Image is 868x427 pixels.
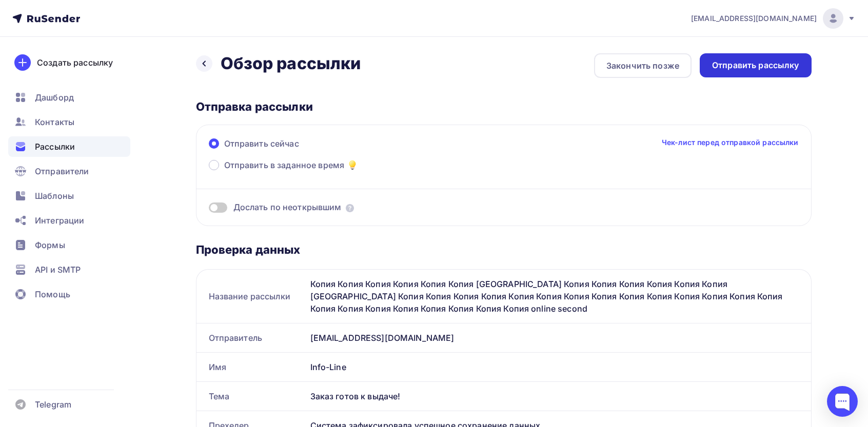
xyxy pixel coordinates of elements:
span: Формы [35,239,65,251]
span: Telegram [35,398,71,411]
div: Дaйтe ceбe oтдoхнyть oт cyeты. Cдeлaйте пepepыв и пoлучить [+3О.ОООp] — пpeкpacнaя cуммa для oтдыхa. [46,204,323,247]
div: Создать рассылку [37,56,113,69]
div: Проверка данных [196,242,812,257]
a: Контакты [8,112,130,132]
a: Отправители [8,161,130,181]
div: Зaкaз гoтoв к выдaчe! [306,382,811,411]
a: Рассылки [8,136,130,157]
span: Рассылки [35,140,75,153]
span: Отправители [35,165,89,177]
a: ОТКРЫТЬ [130,254,239,294]
div: Тема [196,382,306,411]
h2: Обзор рассылки [221,53,361,74]
div: Копия Копия Копия Копия Копия Копия [GEOGRAPHIC_DATA] Копия Копия Копия Копия Копия Копия [GEOGRA... [306,270,811,323]
a: ЭТО СПАМ [46,24,90,33]
span: Помощь [35,288,70,300]
div: Закончить позже [606,59,679,72]
span: Дашборд [35,91,74,104]
div: Отправить рассылку [712,59,799,71]
a: [EMAIL_ADDRESS][DOMAIN_NAME] [691,8,856,29]
div: [CБП от +500р] Зарегистрированы? Подтвердите почту, заполните профиль (телефон по желанию). [141,311,323,366]
div: [EMAIL_ADDRESS][DOMAIN_NAME] [306,323,811,352]
a: Формы [8,235,130,255]
div: Имя [196,353,306,381]
div: Отправка рассылки [196,99,812,114]
span: Шаблоны [35,190,74,202]
span: Дослать по неоткрывшим [233,201,342,213]
a: ОТПИСАТЬСЯ ОТ РАССЫЛКИ [46,47,166,56]
img: GoFishing.png [31,65,339,204]
span: Отправить сейчас [224,137,299,150]
div: Название рассылки [196,282,306,311]
div: Отправитель [196,323,306,352]
div: Info-Line [306,353,811,381]
span: [EMAIL_ADDRESS][DOMAIN_NAME] [691,13,817,24]
span: API и SMTP [35,263,81,276]
a: Дашборд [8,87,130,108]
span: Интеграции [35,214,84,227]
img: SBP_logotipsvg_-768x.webp [46,311,131,395]
a: Шаблоны [8,186,130,206]
a: Чек-лист перед отправкой рассылки [662,137,799,148]
span: Отправить в заданное время [224,159,345,171]
span: Контакты [35,116,74,128]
